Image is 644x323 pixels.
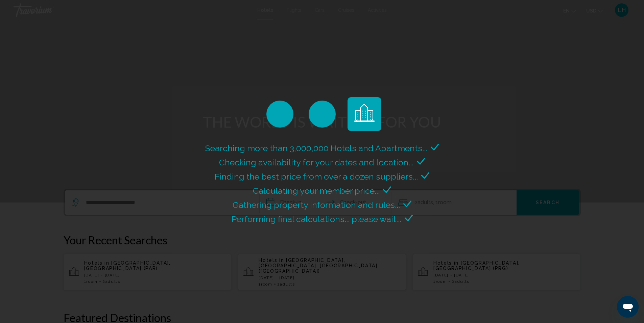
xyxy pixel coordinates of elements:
[617,296,639,318] iframe: Button to launch messaging window
[205,143,427,153] span: Searching more than 3,000,000 Hotels and Apartments...
[233,200,400,210] span: Gathering property information and rules...
[253,186,380,196] span: Calculating your member price...
[219,157,413,167] span: Checking availability for your dates and location...
[232,214,401,224] span: Performing final calculations... please wait...
[215,171,418,182] span: Finding the best price from over a dozen suppliers...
